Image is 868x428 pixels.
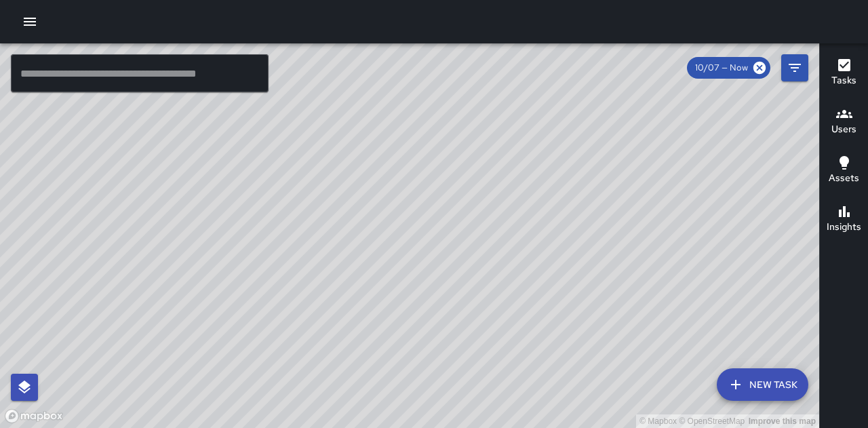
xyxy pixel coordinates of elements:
[831,122,856,137] h6: Users
[829,171,859,186] h6: Assets
[717,368,808,401] button: New Task
[820,195,868,244] button: Insights
[820,98,868,147] button: Users
[820,49,868,98] button: Tasks
[687,57,770,79] div: 10/07 — Now
[781,54,808,81] button: Filters
[820,147,868,195] button: Assets
[827,220,861,235] h6: Insights
[831,73,856,88] h6: Tasks
[687,61,756,75] span: 10/07 — Now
